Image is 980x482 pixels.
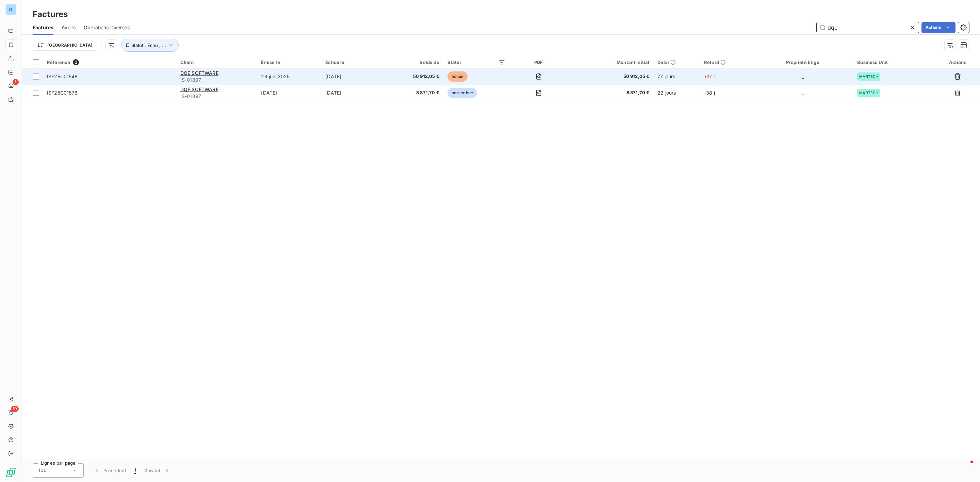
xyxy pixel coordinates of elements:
td: 22 jours [653,85,700,101]
span: 8 871,70 € [388,89,439,96]
span: _ [802,90,804,96]
input: Rechercher [817,22,919,33]
span: +17 j [704,73,715,79]
span: 1 [13,79,19,85]
span: 8 871,70 € [572,89,649,96]
div: Actions [940,60,976,65]
td: [DATE] [321,85,383,101]
div: Émise le [261,60,317,65]
button: [GEOGRAPHIC_DATA] [33,40,97,51]
span: DQE SOFTWARE [180,86,218,92]
span: 50 912,05 € [572,73,649,80]
span: IS-01897 [180,77,253,83]
div: IS [5,4,16,15]
h3: Factures [33,8,68,20]
button: Suivant [140,463,175,478]
td: [DATE] [257,85,321,101]
div: Échue le [325,60,379,65]
div: Délai [657,60,696,65]
span: ISF25C01876 [47,90,78,96]
span: MARTECH [859,74,878,79]
button: 1 [130,463,140,478]
span: _ [802,73,804,79]
span: 2 [73,59,79,65]
span: IS-01897 [180,93,253,100]
div: Client [180,60,253,65]
span: Avoirs [62,24,76,31]
button: Statut : Échu , ... [121,39,179,52]
span: non-échue [447,88,477,98]
span: ISF25C01548 [47,73,78,79]
div: Solde dû [388,60,439,65]
div: Retard [704,60,748,65]
span: Factures [33,24,53,31]
img: Logo LeanPay [5,467,16,478]
td: [DATE] [321,68,383,85]
button: Actions [921,22,955,33]
td: 77 jours [653,68,700,85]
span: Opérations Diverses [84,24,130,31]
span: échue [447,71,468,82]
span: 1 [134,467,136,474]
div: Business Unit [857,60,931,65]
td: 29 juil. 2025 [257,68,321,85]
span: -38 j [704,90,715,96]
span: Référence [47,60,70,65]
div: Montant initial [572,60,649,65]
div: Propriété litige [756,60,849,65]
span: 50 912,05 € [388,73,439,80]
div: Statut [447,60,506,65]
span: Statut : Échu , ... [131,43,166,48]
div: PDF [513,60,563,65]
span: MARTECH [859,91,878,95]
span: 100 [38,467,47,474]
span: 19 [11,406,19,412]
iframe: Intercom live chat [957,459,973,475]
span: DQE SOFTWARE [180,70,218,76]
button: Précédent [89,463,130,478]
